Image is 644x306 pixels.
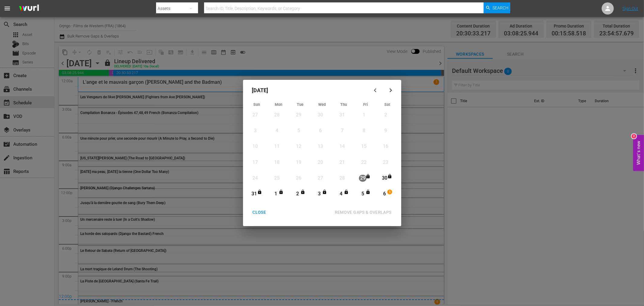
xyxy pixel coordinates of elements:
[273,175,281,182] div: 25
[273,159,281,166] div: 18
[341,102,347,107] span: Thu
[295,159,303,166] div: 19
[294,190,301,197] div: 2
[317,175,324,182] div: 27
[246,83,369,97] div: [DATE]
[14,2,43,16] img: ans4CAIJ8jUAAAAAAAAAAAAAAAAAAAAAAAAgQb4GAAAAAAAAAAAAAAAAAAAAAAAAJMjXAAAAAAAAAAAAAAAAAAAAAAAAgAT5G...
[317,159,324,166] div: 20
[4,5,11,12] span: menu
[338,112,346,119] div: 31
[363,102,368,107] span: Fri
[633,135,644,171] button: Open Feedback Widget
[318,102,326,107] span: Wed
[273,127,281,134] div: 4
[360,112,368,119] div: 1
[388,190,392,194] span: 1
[381,190,388,197] div: 6
[384,102,390,107] span: Sat
[317,143,324,150] div: 13
[295,143,303,150] div: 12
[337,190,345,197] div: 4
[252,159,259,166] div: 17
[275,102,282,107] span: Mon
[273,112,281,119] div: 28
[359,190,367,197] div: 5
[295,127,303,134] div: 5
[272,190,280,197] div: 1
[382,143,389,150] div: 16
[381,175,388,182] div: 30
[382,127,389,134] div: 9
[248,209,271,216] div: CLOSE
[252,127,259,134] div: 3
[273,143,281,150] div: 11
[359,175,367,182] div: 29
[252,143,259,150] div: 10
[251,190,258,197] div: 31
[338,127,346,134] div: 7
[338,159,346,166] div: 21
[493,2,509,13] span: Search
[246,100,398,204] div: Month View
[252,112,259,119] div: 27
[632,134,636,139] div: 2
[252,175,259,182] div: 24
[295,112,303,119] div: 29
[360,143,368,150] div: 15
[316,190,323,197] div: 3
[317,127,324,134] div: 6
[245,207,274,218] button: CLOSE
[623,6,638,11] a: Sign Out
[295,175,303,182] div: 26
[254,102,260,107] span: Sun
[297,102,304,107] span: Tue
[317,112,324,119] div: 30
[360,159,368,166] div: 22
[338,175,346,182] div: 28
[382,112,389,119] div: 2
[360,127,368,134] div: 8
[382,159,389,166] div: 23
[338,143,346,150] div: 14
